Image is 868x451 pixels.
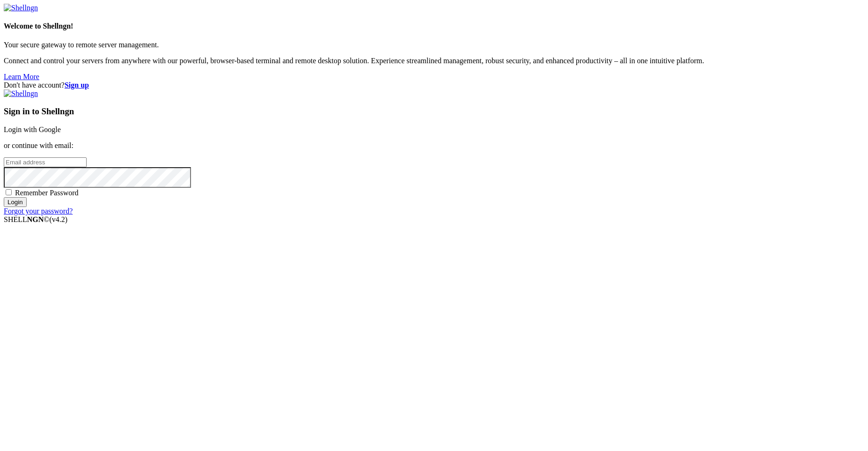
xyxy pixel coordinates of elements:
[65,81,89,89] a: Sign up
[4,106,864,117] h3: Sign in to Shellngn
[15,189,79,197] span: Remember Password
[4,81,864,89] div: Don't have account?
[4,89,38,98] img: Shellngn
[4,41,864,49] p: Your secure gateway to remote server management.
[4,4,38,12] img: Shellngn
[4,22,864,30] h4: Welcome to Shellngn!
[27,215,44,223] b: NGN
[4,197,27,207] input: Login
[4,73,39,81] a: Learn More
[4,157,87,167] input: Email address
[4,57,864,65] p: Connect and control your servers from anywhere with our powerful, browser-based terminal and remo...
[4,215,67,223] span: SHELL ©
[4,126,61,133] a: Login with Google
[50,215,68,223] span: 4.2.0
[6,189,12,195] input: Remember Password
[4,207,73,215] a: Forgot your password?
[4,141,864,150] p: or continue with email:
